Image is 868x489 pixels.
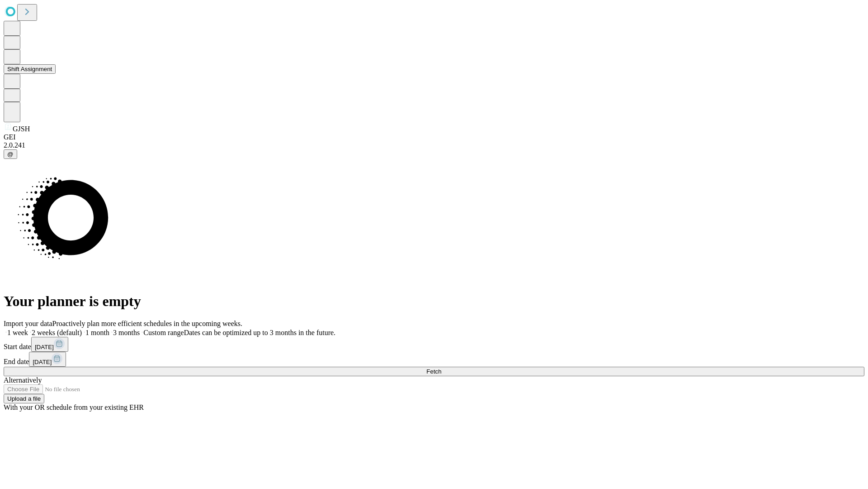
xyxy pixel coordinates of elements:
[426,368,441,375] span: Fetch
[35,344,54,350] span: [DATE]
[4,133,864,141] div: GEI
[4,141,864,149] div: 2.0.241
[7,151,14,158] span: @
[4,394,44,403] button: Upload a file
[4,352,864,367] div: End date
[4,149,17,159] button: @
[4,64,56,74] button: Shift Assignment
[4,403,144,411] span: With your OR schedule from your existing EHR
[4,337,864,352] div: Start date
[52,320,242,327] span: Proactively plan more efficient schedules in the upcoming weeks.
[4,320,52,327] span: Import your data
[4,367,864,376] button: Fetch
[143,329,184,336] span: Custom range
[32,329,82,336] span: 2 weeks (default)
[85,329,109,336] span: 1 month
[29,352,66,367] button: [DATE]
[13,125,30,133] span: GJSH
[4,376,42,384] span: Alternatively
[31,337,68,352] button: [DATE]
[184,329,335,336] span: Dates can be optimized up to 3 months in the future.
[4,293,864,310] h1: Your planner is empty
[113,329,140,336] span: 3 months
[7,329,28,336] span: 1 week
[33,359,52,365] span: [DATE]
